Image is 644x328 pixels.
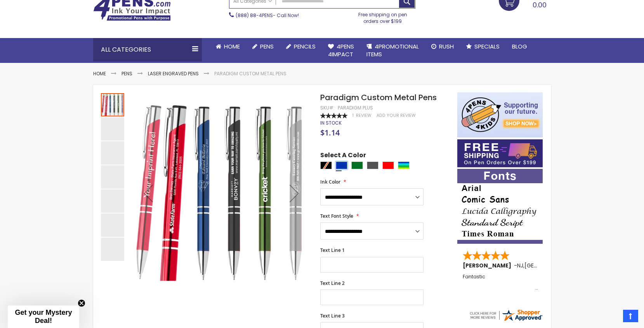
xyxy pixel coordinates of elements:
span: Get your Mystery Deal! [15,309,72,325]
div: Paradigm Custom Metal Pens [101,141,125,165]
button: Close teaser [78,299,85,307]
a: Home [93,70,106,77]
span: $1.14 [320,127,340,138]
span: Text Line 2 [320,280,345,286]
a: Home [210,38,246,55]
span: Blog [512,42,527,50]
span: [PERSON_NAME] [463,262,514,269]
span: 1 [352,113,354,118]
span: Paradigm Custom Metal Pens [320,92,437,103]
div: Assorted [398,161,410,169]
div: Blue [336,161,347,169]
span: 4PROMOTIONAL ITEMS [366,42,419,58]
strong: SKU [320,104,335,111]
div: Next [279,92,310,294]
a: Rush [425,38,460,55]
iframe: Google Customer Reviews [580,307,644,328]
a: (888) 88-4PENS [236,12,273,19]
a: 1 Review [352,113,373,118]
span: NJ [517,262,523,269]
span: Ink Color [320,179,340,185]
span: Text Font Style [320,213,353,219]
img: 4pens.com widget logo [469,308,543,322]
div: Fantastic [463,274,538,291]
span: Specials [474,42,500,50]
div: Green [351,161,363,169]
div: Paradigm Custom Metal Pens [101,189,125,213]
span: Pens [260,42,274,50]
span: - , [514,262,582,269]
span: [GEOGRAPHIC_DATA] [524,262,582,269]
a: Blog [506,38,533,55]
img: Free shipping on orders over $199 [457,139,543,167]
a: Laser Engraved Pens [148,70,199,77]
span: In stock [320,120,342,126]
span: Review [356,113,371,118]
a: 4pens.com certificate URL [469,317,543,324]
img: 4pens 4 kids [457,92,543,137]
div: All Categories [93,38,202,61]
a: Pens [122,70,132,77]
span: Text Line 1 [320,247,345,253]
div: 100% [320,113,347,118]
img: font-personalization-examples [457,169,543,244]
span: Rush [439,42,454,50]
div: Get your Mystery Deal!Close teaser [8,305,79,328]
div: Paradigm Custom Metal Pens [101,165,125,189]
div: Red [382,161,394,169]
a: Specials [460,38,506,55]
a: 4PROMOTIONALITEMS [360,38,425,63]
div: Paradigm Custom Metal Pens [101,237,124,261]
div: Free shipping on pen orders over $199 [350,9,415,24]
div: Previous [133,92,164,294]
div: Paradigm Custom Metal Pens [101,116,125,141]
div: Gunmetal [367,161,378,169]
span: Text Line 3 [320,312,345,319]
img: Paradigm Plus Custom Metal Pens [132,104,310,281]
li: Paradigm Custom Metal Pens [214,71,286,77]
a: 4Pens4impact [322,38,360,63]
span: - Call Now! [236,12,299,19]
div: Paradigm Custom Metal Pens [101,213,125,237]
div: Paradigm Plus [338,105,373,111]
span: Pencils [294,42,316,50]
div: Paradigm Plus Custom Metal Pens [101,92,125,116]
div: Availability [320,120,342,126]
span: 4Pens 4impact [328,42,354,58]
a: Pencils [280,38,322,55]
span: Home [224,42,240,50]
span: Select A Color [320,151,366,161]
a: Pens [246,38,280,55]
a: Add Your Review [377,113,416,118]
